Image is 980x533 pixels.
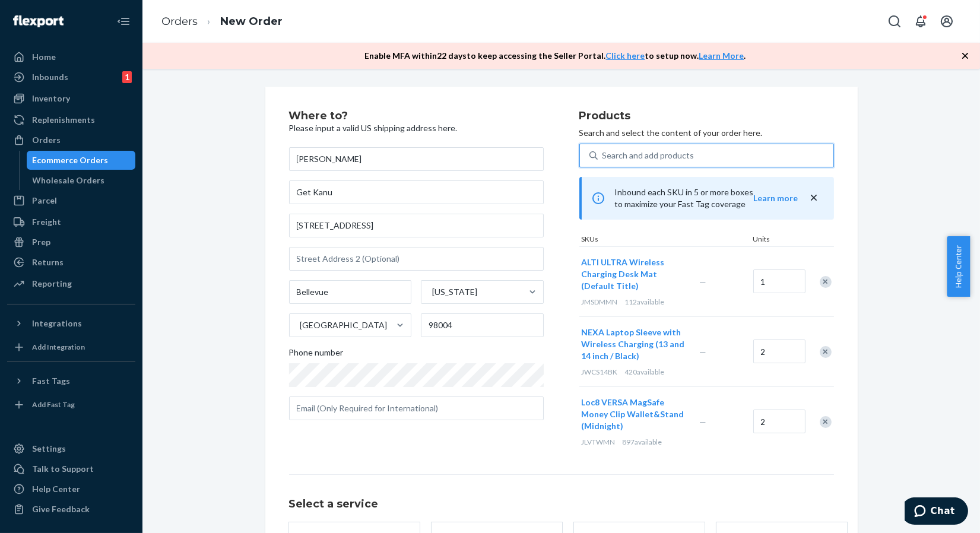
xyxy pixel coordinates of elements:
[582,397,684,431] span: Loc8 VERSA MagSafe Money Clip Wallet&Stand (Midnight)
[582,396,686,432] button: Loc8 VERSA MagSafe Money Clip Wallet&Stand (Midnight)
[700,277,707,287] span: —
[623,437,662,446] span: 897 available
[289,122,544,134] p: Please input a valid US shipping address here.
[289,396,544,420] input: Email (Only Required for International)
[289,214,544,237] input: Street Address
[7,274,135,293] a: Reporting
[32,463,94,475] div: Talk to Support
[7,131,135,150] a: Orders
[579,234,751,246] div: SKUs
[7,253,135,272] a: Returns
[602,150,694,161] div: Search and add products
[7,110,135,129] a: Replenishments
[582,297,618,306] span: JMSDMMN
[32,503,90,515] div: Give Feedback
[582,256,686,292] button: ALTI ULTRA Wireless Charging Desk Mat (Default Title)
[754,192,798,204] button: Learn more
[32,375,70,387] div: Fast Tags
[820,416,832,428] div: Remove Item
[289,499,834,510] h1: Select a service
[289,247,544,271] input: Street Address 2 (Optional)
[32,443,66,455] div: Settings
[7,459,135,478] button: Talk to Support
[7,89,135,108] a: Inventory
[7,314,135,333] button: Integrations
[33,154,109,166] div: Ecommerce Orders
[220,15,283,28] a: New Order
[365,50,746,62] p: Enable MFA within 22 days to keep accessing the Seller Portal. to setup now. .
[32,318,82,329] div: Integrations
[289,147,544,171] input: First & Last Name
[161,15,198,28] a: Orders
[432,286,477,298] div: [US_STATE]
[122,71,132,83] div: 1
[753,269,805,293] input: Quantity
[32,195,57,207] div: Parcel
[582,257,665,291] span: ALTI ULTRA Wireless Charging Desk Mat (Default Title)
[699,50,744,61] a: Learn More
[700,417,707,427] span: —
[7,395,135,414] a: Add Fast Tag
[152,4,292,39] ol: breadcrumbs
[32,51,56,63] div: Home
[820,346,832,358] div: Remove Item
[27,151,136,170] a: Ecommerce Orders
[625,297,665,306] span: 112 available
[32,342,85,352] div: Add Integration
[751,234,804,246] div: Units
[7,233,135,252] a: Prep
[935,9,959,33] button: Open account menu
[582,437,616,446] span: JLVTWMN
[299,319,300,331] input: [GEOGRAPHIC_DATA]
[579,127,834,139] p: Search and select the content of your order here.
[32,71,68,83] div: Inbounds
[32,278,72,290] div: Reporting
[808,192,820,204] button: close
[32,216,61,228] div: Freight
[289,180,544,204] input: Company Name
[7,338,135,357] a: Add Integration
[905,497,968,527] iframe: Opens a widget where you can chat to one of our agents
[579,110,834,122] h2: Products
[606,50,645,61] a: Click here
[700,347,707,357] span: —
[33,175,105,186] div: Wholesale Orders
[32,236,50,248] div: Prep
[32,93,70,104] div: Inventory
[582,327,685,361] span: NEXA Laptop Sleeve with Wireless Charging (13 and 14 inch / Black)
[289,110,544,122] h2: Where to?
[7,47,135,66] a: Home
[582,326,686,362] button: NEXA Laptop Sleeve with Wireless Charging (13 and 14 inch / Black)
[7,372,135,391] button: Fast Tags
[112,9,135,33] button: Close Navigation
[32,256,64,268] div: Returns
[7,439,135,458] a: Settings
[289,280,412,304] input: City
[13,15,64,27] img: Flexport logo
[582,367,618,376] span: JWCS14BK
[27,171,136,190] a: Wholesale Orders
[32,399,75,410] div: Add Fast Tag
[32,483,80,495] div: Help Center
[7,191,135,210] a: Parcel
[579,177,834,220] div: Inbound each SKU in 5 or more boxes to maximize your Fast Tag coverage
[7,480,135,499] a: Help Center
[32,114,95,126] div: Replenishments
[289,347,344,363] span: Phone number
[421,313,544,337] input: ZIP Code
[32,134,61,146] div: Orders
[820,276,832,288] div: Remove Item
[7,68,135,87] a: Inbounds1
[300,319,388,331] div: [GEOGRAPHIC_DATA]
[7,212,135,231] a: Freight
[7,500,135,519] button: Give Feedback
[947,236,970,297] button: Help Center
[883,9,906,33] button: Open Search Box
[431,286,432,298] input: [US_STATE]
[753,340,805,363] input: Quantity
[753,410,805,433] input: Quantity
[625,367,665,376] span: 420 available
[909,9,933,33] button: Open notifications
